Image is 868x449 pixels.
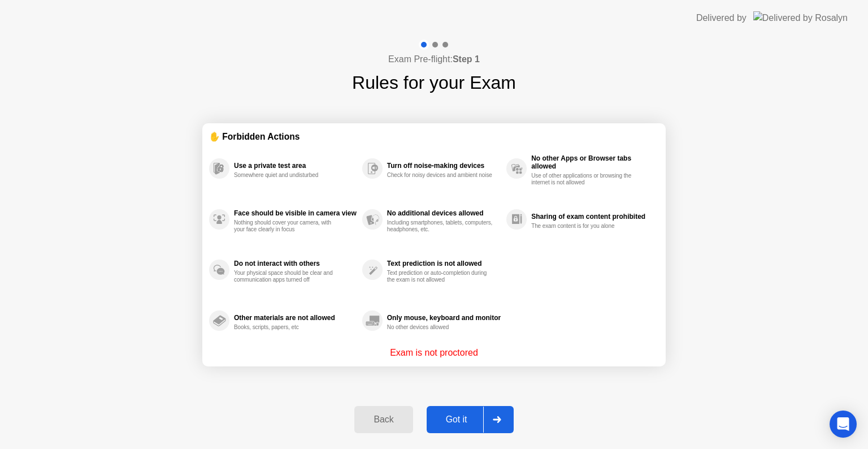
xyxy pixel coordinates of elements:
div: Text prediction is not allowed [387,260,501,267]
div: No other devices allowed [387,324,494,331]
div: Turn off noise-making devices [387,162,501,170]
div: Got it [430,415,483,425]
div: Including smartphones, tablets, computers, headphones, etc. [387,219,494,233]
b: Step 1 [453,54,480,64]
div: Somewhere quiet and undisturbed [234,172,341,179]
div: No additional devices allowed [387,209,501,217]
div: Check for noisy devices and ambient noise [387,172,494,179]
div: Nothing should cover your camera, with your face clearly in focus [234,219,341,233]
p: Exam is not proctored [390,346,478,360]
div: Your physical space should be clear and communication apps turned off [234,270,341,283]
div: Back [358,415,409,425]
h1: Rules for your Exam [352,69,516,96]
div: Other materials are not allowed [234,314,357,322]
div: Delivered by [696,11,747,25]
div: The exam content is for you alone [531,223,638,230]
button: Got it [427,406,514,433]
div: Do not interact with others [234,260,357,267]
div: Open Intercom Messenger [830,411,857,438]
div: ✋ Forbidden Actions [209,130,659,143]
div: Sharing of exam content prohibited [531,213,653,221]
div: No other Apps or Browser tabs allowed [531,154,653,170]
div: Face should be visible in camera view [234,209,357,217]
div: Use a private test area [234,162,357,170]
div: Use of other applications or browsing the internet is not allowed [531,172,638,186]
button: Back [354,406,413,433]
div: Only mouse, keyboard and monitor [387,314,501,322]
div: Text prediction or auto-completion during the exam is not allowed [387,270,494,283]
div: Books, scripts, papers, etc [234,324,341,331]
img: Delivered by Rosalyn [753,11,848,24]
h4: Exam Pre-flight: [388,53,480,66]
